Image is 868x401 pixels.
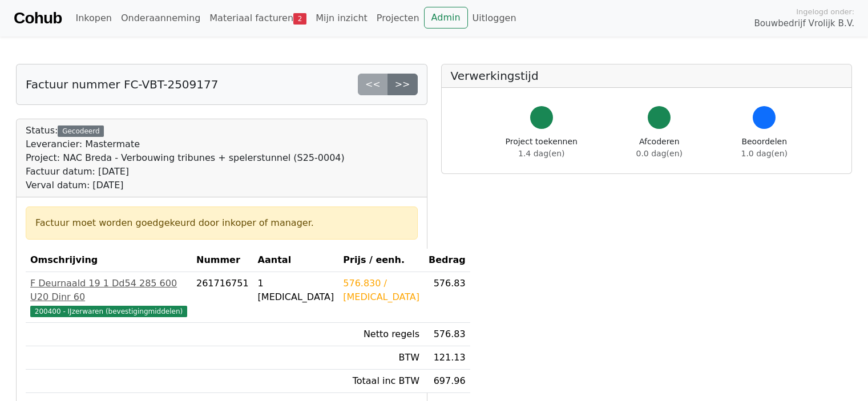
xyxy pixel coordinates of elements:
td: BTW [338,346,424,370]
div: Gecodeerd [58,125,104,137]
span: Bouwbedrijf Vrolijk B.V. [754,17,854,30]
th: Nummer [192,249,253,272]
a: F Deurnaald 19 1 Dd54 285 600 U20 Dinr 60200400 - IJzerwaren (bevestigingmiddelen) [30,277,187,318]
a: Inkopen [71,7,116,30]
span: 1.4 dag(en) [518,149,564,158]
th: Prijs / eenh. [338,249,424,272]
div: Factuur moet worden goedgekeurd door inkoper of manager. [35,216,408,230]
div: Leverancier: Mastermate [26,137,345,151]
div: Status: [26,124,345,192]
span: Ingelogd onder: [796,6,854,17]
td: 697.96 [424,370,470,393]
a: Projecten [372,7,424,30]
td: 576.83 [424,272,470,323]
h5: Factuur nummer FC-VBT-2509177 [26,78,218,91]
a: Mijn inzicht [311,7,372,30]
span: 2 [293,13,306,25]
div: Afcoderen [636,136,683,160]
a: Admin [424,7,468,29]
div: Project toekennen [506,136,578,160]
div: Project: NAC Breda - Verbouwing tribunes + spelerstunnel (S25-0004) [26,151,345,165]
th: Omschrijving [26,249,192,272]
a: >> [387,74,418,95]
td: 261716751 [192,272,253,323]
div: 576.830 / [MEDICAL_DATA] [343,277,419,304]
div: Beoordelen [741,136,788,160]
th: Bedrag [424,249,470,272]
th: Aantal [253,249,339,272]
td: Netto regels [338,323,424,346]
td: 576.83 [424,323,470,346]
span: 0.0 dag(en) [636,149,683,158]
a: Onderaanneming [116,7,205,30]
h5: Verwerkingstijd [451,69,843,83]
div: 1 [MEDICAL_DATA] [258,277,334,304]
td: Totaal inc BTW [338,370,424,393]
span: 200400 - IJzerwaren (bevestigingmiddelen) [30,306,187,317]
div: F Deurnaald 19 1 Dd54 285 600 U20 Dinr 60 [30,277,187,304]
a: Materiaal facturen2 [205,7,311,30]
a: Uitloggen [468,7,521,30]
td: 121.13 [424,346,470,370]
div: Verval datum: [DATE] [26,179,345,192]
span: 1.0 dag(en) [741,149,788,158]
div: Factuur datum: [DATE] [26,165,345,179]
a: Cohub [14,5,62,32]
